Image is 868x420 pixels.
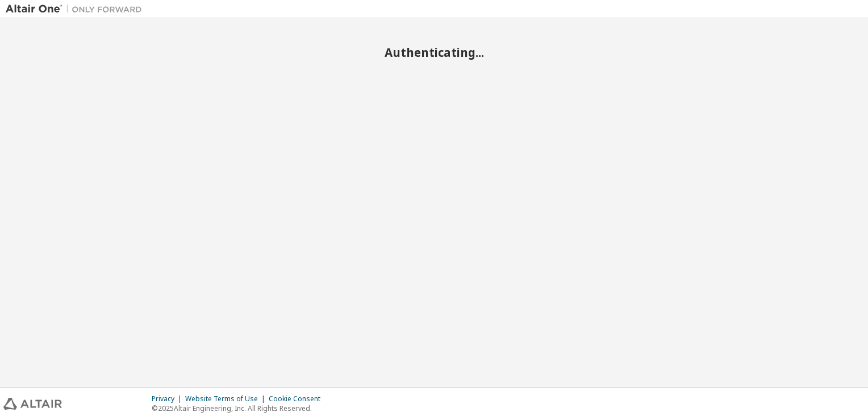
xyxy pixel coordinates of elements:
[3,398,62,410] img: altair_logo.svg
[6,3,148,15] img: Altair One
[152,394,185,403] div: Privacy
[152,403,327,413] p: © 2025 Altair Engineering, Inc. All Rights Reserved.
[6,45,862,60] h2: Authenticating...
[185,394,269,403] div: Website Terms of Use
[269,394,327,403] div: Cookie Consent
